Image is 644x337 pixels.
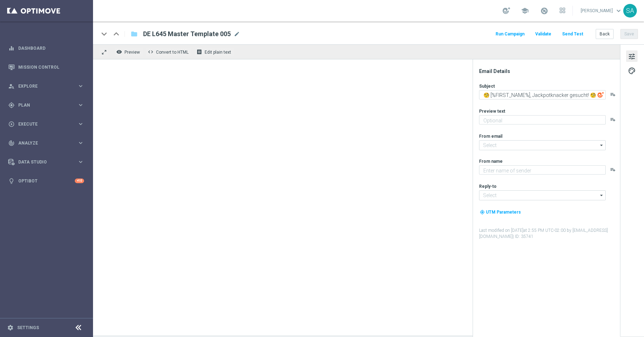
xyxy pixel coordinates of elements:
i: keyboard_arrow_right [77,140,84,146]
span: UTM Parameters [486,210,521,215]
button: play_circle_outline Execute keyboard_arrow_right [8,121,84,127]
label: Reply-to [479,184,497,189]
span: tune [628,52,636,61]
span: Analyze [18,141,77,145]
button: playlist_add [610,92,616,97]
label: Preview text [479,108,505,114]
button: my_location UTM Parameters [479,208,522,216]
div: +10 [75,179,84,183]
i: person_search [8,83,15,89]
button: Run Campaign [494,29,526,39]
span: Convert to HTML [156,50,189,55]
input: Select [479,190,606,200]
i: settings [7,324,14,331]
i: my_location [480,210,485,215]
a: Mission Control [18,58,84,77]
i: play_circle_outline [8,121,15,127]
button: remove_red_eye Preview [114,47,143,57]
button: Validate [534,29,552,39]
i: lightbulb [8,178,15,184]
i: track_changes [8,140,15,146]
button: folder [130,28,138,40]
span: code [148,49,153,55]
div: Plan [8,102,77,108]
div: SA [623,4,637,18]
span: Preview [125,50,140,55]
a: Dashboard [18,39,84,58]
div: Execute [8,121,77,127]
i: keyboard_arrow_right [77,102,84,108]
button: tune [626,50,638,62]
span: Explore [18,84,77,88]
div: Dashboard [8,39,84,58]
button: equalizer Dashboard [8,45,84,51]
span: Edit plain text [205,50,231,55]
span: | ID: 35741 [513,234,533,239]
button: gps_fixed Plan keyboard_arrow_right [8,102,84,108]
span: school [521,7,529,15]
i: arrow_drop_down [598,141,605,150]
div: Explore [8,83,77,89]
span: keyboard_arrow_down [615,7,623,15]
div: Data Studio [8,159,77,165]
label: From name [479,158,503,164]
button: receipt Edit plain text [195,47,234,57]
div: Mission Control [8,58,84,77]
div: Analyze [8,140,77,146]
label: Last modified on [DATE] at 2:55 PM UTC-02:00 by [EMAIL_ADDRESS][DOMAIN_NAME] [479,228,619,240]
span: Data Studio [18,160,77,164]
i: keyboard_arrow_right [77,121,84,127]
label: From email [479,133,502,139]
a: Optibot [18,171,75,190]
div: Optibot [8,171,84,190]
button: playlist_add [610,117,616,122]
i: remove_red_eye [116,49,122,55]
button: code Convert to HTML [146,47,192,57]
span: Plan [18,103,77,107]
label: Subject [479,83,495,89]
button: person_search Explore keyboard_arrow_right [8,83,84,89]
button: Data Studio keyboard_arrow_right [8,159,84,165]
span: palette [628,66,636,75]
i: gps_fixed [8,102,15,108]
button: palette [626,65,638,76]
a: Settings [17,326,39,330]
img: optiGenie.svg [597,92,604,98]
input: Select [479,140,606,150]
span: Execute [18,122,77,126]
button: track_changes Analyze keyboard_arrow_right [8,140,84,146]
i: arrow_drop_down [598,191,605,200]
button: playlist_add [610,167,616,172]
button: Back [596,29,614,39]
span: mode_edit [234,31,240,37]
span: Validate [535,31,551,36]
button: Send Test [561,29,584,39]
i: equalizer [8,45,15,52]
i: folder [131,30,138,38]
span: DE L645 Master Template 005 [143,30,231,38]
a: [PERSON_NAME]keyboard_arrow_down [580,5,623,16]
i: keyboard_arrow_right [77,83,84,89]
div: Email Details [479,68,619,74]
button: lightbulb Optibot +10 [8,178,84,184]
button: Save [620,29,638,39]
i: receipt [196,49,202,55]
button: Mission Control [8,64,84,70]
i: keyboard_arrow_right [77,158,84,165]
